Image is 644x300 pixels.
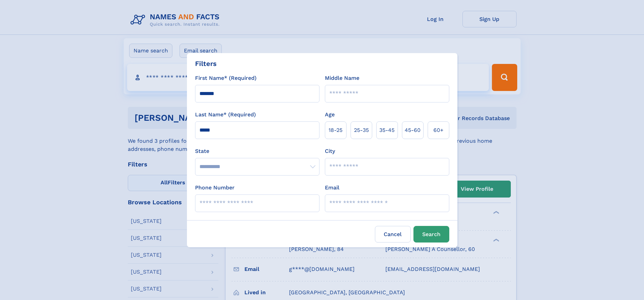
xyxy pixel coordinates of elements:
[379,126,395,134] span: 35‑45
[195,184,235,192] label: Phone Number
[195,111,256,119] label: Last Name* (Required)
[195,147,319,155] label: State
[405,126,421,134] span: 45‑60
[354,126,369,134] span: 25‑35
[325,111,335,119] label: Age
[433,126,444,134] span: 60+
[195,74,257,82] label: First Name* (Required)
[325,147,335,155] label: City
[325,74,359,82] label: Middle Name
[325,184,339,192] label: Email
[195,59,217,69] div: Filters
[329,126,342,134] span: 18‑25
[375,226,411,243] label: Cancel
[413,226,449,243] button: Search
